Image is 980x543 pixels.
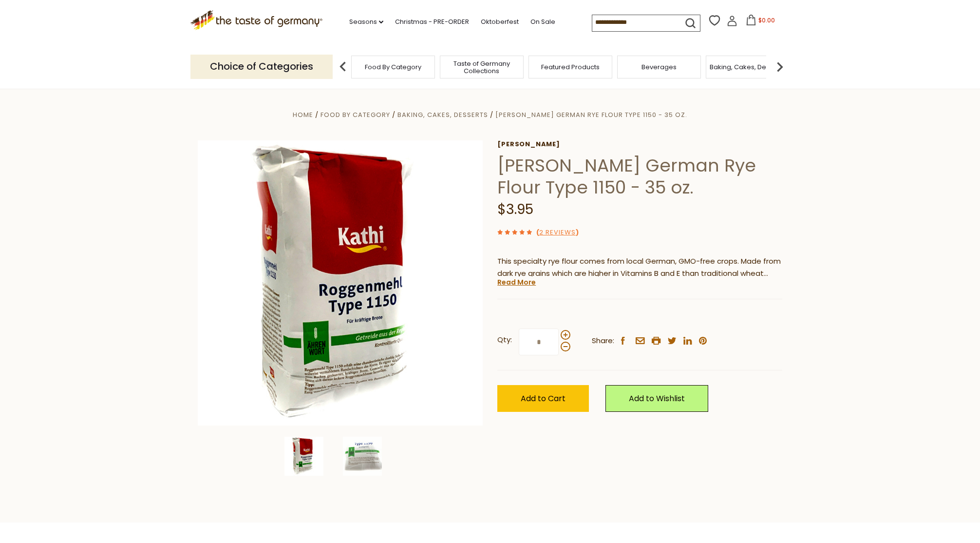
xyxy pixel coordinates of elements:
[497,140,782,148] a: [PERSON_NAME]
[739,15,781,29] button: $0.00
[320,110,390,119] a: Food By Category
[481,17,519,27] a: Oktoberfest
[397,110,488,119] a: Baking, Cakes, Desserts
[343,437,382,476] img: Kathi Rye Flour Type 1150 Description
[592,335,614,347] span: Share:
[539,228,576,238] a: 2 Reviews
[521,393,565,404] span: Add to Cart
[333,57,353,77] img: previous arrow
[497,155,782,198] h1: [PERSON_NAME] German Rye Flour Type 1150 - 35 oz.
[641,63,677,71] a: Beverages
[497,385,589,412] button: Add to Cart
[770,57,790,77] img: next arrow
[497,334,512,346] strong: Qty:
[443,60,521,75] a: Taste of Germany Collections
[541,63,600,71] a: Featured Products
[497,200,533,219] span: $3.95
[395,17,469,27] a: Christmas - PRE-ORDER
[495,110,687,119] a: [PERSON_NAME] German Rye Flour Type 1150 - 35 oz.
[365,63,421,71] a: Food By Category
[293,110,313,119] a: Home
[530,17,555,27] a: On Sale
[758,16,775,24] span: $0.00
[497,256,782,315] span: This specialty rye flour comes from local German, GMO-free crops. Made from dark rye grains which...
[605,385,708,412] a: Add to Wishlist
[536,228,579,237] span: ( )
[710,63,785,71] a: Baking, Cakes, Desserts
[519,329,559,355] input: Qty:
[198,140,483,426] img: Kathi Rye Flour Type 1150
[497,277,536,287] a: Read More
[190,55,333,78] p: Choice of Categories
[349,17,383,27] a: Seasons
[284,437,323,476] img: Kathi Rye Flour Type 1150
